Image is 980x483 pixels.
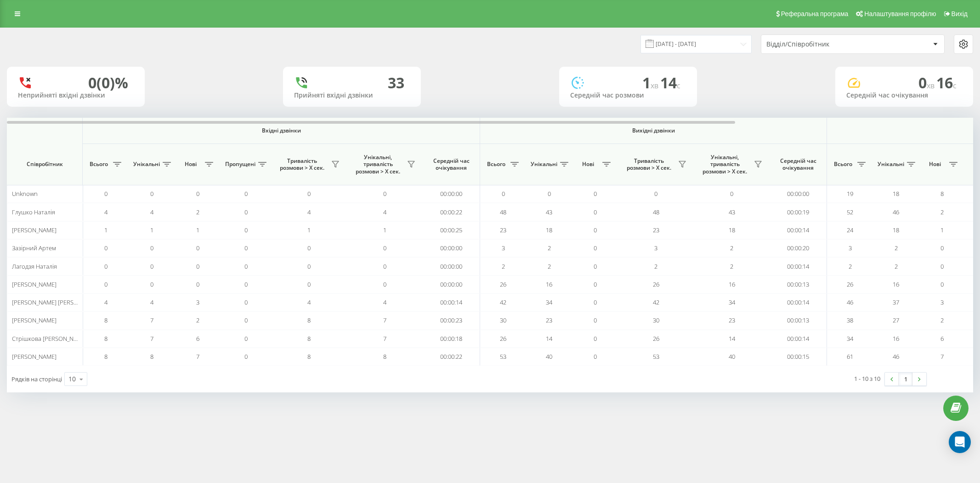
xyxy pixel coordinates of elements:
span: Всього [832,161,855,168]
span: 30 [500,316,506,324]
span: 46 [893,352,899,361]
span: 0 [594,262,597,270]
span: 0 [150,280,153,288]
span: 18 [546,226,552,234]
span: 46 [847,298,853,306]
span: Тривалість розмови > Х сек. [276,157,329,172]
span: 53 [500,352,506,361]
span: Всього [485,161,508,168]
span: 0 [594,298,597,306]
span: 7 [383,316,386,324]
span: Середній час очікування [430,157,473,172]
span: 0 [307,262,311,270]
span: Глушко Наталія [12,208,55,216]
span: 26 [653,280,659,288]
span: 16 [729,280,735,288]
span: 61 [847,352,853,361]
td: 00:00:18 [423,330,480,348]
td: 00:00:13 [770,276,827,293]
td: 00:00:25 [423,221,480,239]
span: 8 [940,190,944,198]
span: [PERSON_NAME] [12,316,57,324]
span: 0 [307,190,311,198]
span: 26 [500,334,506,343]
span: Нові [577,161,600,168]
span: 42 [653,298,659,306]
span: 0 [150,262,153,270]
span: 23 [546,316,552,324]
span: 0 [548,190,551,198]
span: 18 [729,226,735,234]
td: 00:00:22 [423,203,480,221]
span: 48 [653,208,659,216]
span: 40 [546,352,552,361]
span: Всього [87,161,110,168]
span: 37 [893,298,899,306]
span: 2 [654,262,657,270]
span: 2 [895,244,898,252]
span: 26 [500,280,506,288]
div: Прийняті вхідні дзвінки [294,92,410,99]
span: 14 [546,334,552,343]
span: 27 [893,316,899,324]
span: 0 [654,190,657,198]
span: 23 [729,316,735,324]
span: 16 [546,280,552,288]
td: 00:00:00 [423,276,480,293]
span: Унікальні, тривалість розмови > Х сек. [698,154,751,175]
span: 4 [307,298,311,306]
span: 8 [307,316,311,324]
span: 1 [307,226,311,234]
span: Рядків на сторінці [11,375,62,383]
span: 8 [104,334,108,343]
span: 0 [244,208,248,216]
span: 4 [383,298,386,306]
td: 00:00:13 [770,311,827,329]
span: 3 [654,244,657,252]
span: Стрішкова [PERSON_NAME] [12,334,87,343]
span: 7 [196,352,199,361]
span: 0 [150,244,153,252]
span: 8 [307,352,311,361]
span: хв [927,80,936,91]
span: 2 [196,208,199,216]
span: 0 [244,280,248,288]
span: c [953,80,957,91]
span: 1 [642,73,660,92]
span: 53 [653,352,659,361]
span: [PERSON_NAME] [12,226,57,234]
span: 0 [940,280,944,288]
td: 00:00:22 [423,348,480,366]
span: 0 [307,280,311,288]
div: Середній час очікування [846,92,962,99]
span: 43 [546,208,552,216]
span: 0 [244,352,248,361]
span: 43 [729,208,735,216]
span: 4 [104,208,108,216]
span: 3 [940,298,944,306]
span: 7 [940,352,944,361]
td: 00:00:00 [423,239,480,257]
span: 1 [150,226,153,234]
td: 00:00:14 [770,330,827,348]
span: 0 [196,280,199,288]
span: Унікальні [133,161,160,168]
span: 26 [847,280,853,288]
span: 0 [594,352,597,361]
span: хв [651,80,660,91]
span: Вихідні дзвінки [502,127,805,134]
span: [PERSON_NAME] [12,280,57,288]
div: 10 [68,374,76,384]
span: Unknown [12,190,38,198]
span: 4 [383,208,386,216]
span: 1 [940,226,944,234]
span: Реферальна програма [781,10,849,17]
td: 00:00:14 [770,221,827,239]
td: 00:00:19 [770,203,827,221]
span: 0 [104,244,108,252]
span: c [677,80,680,91]
td: 00:00:14 [770,257,827,275]
span: 52 [847,208,853,216]
span: 4 [150,208,153,216]
span: 0 [940,262,944,270]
